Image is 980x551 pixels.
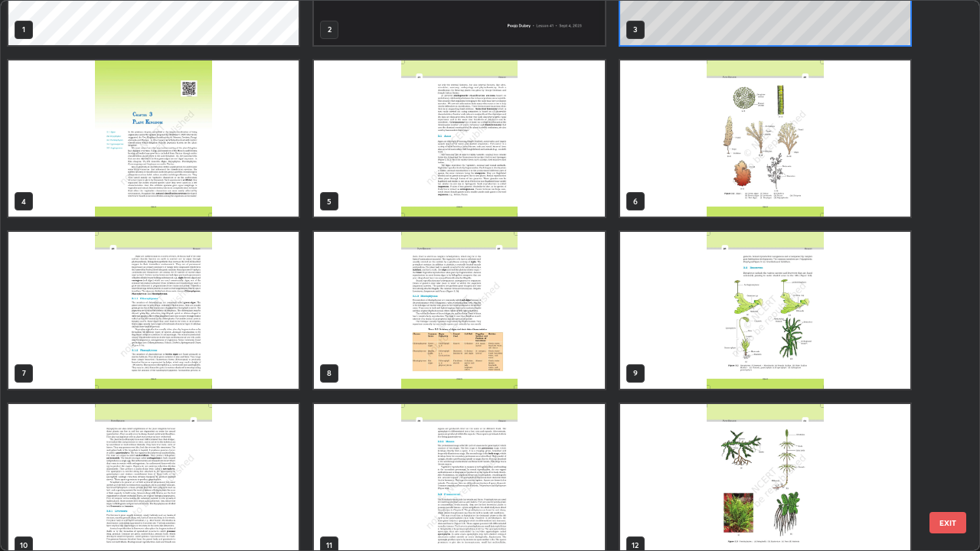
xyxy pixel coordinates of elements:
img: 1722855492VCYSJW.pdf [314,232,604,389]
img: 1722855492VCYSJW.pdf [314,60,604,217]
img: 1722855492VCYSJW.pdf [620,60,910,217]
img: 1722855492VCYSJW.pdf [8,60,299,217]
button: EXIT [929,512,966,533]
img: 1722855492VCYSJW.pdf [8,232,299,389]
img: 1722855492VCYSJW.pdf [620,232,910,389]
div: grid [1,1,952,550]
